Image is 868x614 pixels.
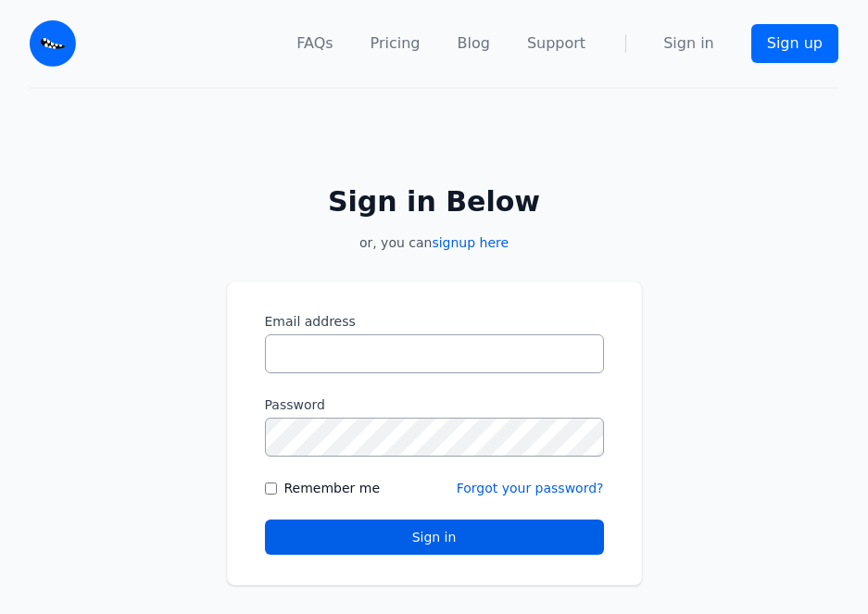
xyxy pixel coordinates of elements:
a: FAQs [296,32,333,55]
a: Blog [458,32,490,55]
a: Support [527,32,585,55]
a: Sign up [751,24,838,63]
label: Email address [265,312,604,331]
p: or, you can [227,233,642,252]
a: Sign in [663,32,714,55]
a: Pricing [371,32,421,55]
label: Password [265,395,604,414]
h2: Sign in Below [227,185,642,219]
a: signup here [432,235,509,250]
img: Email Monster [30,20,76,67]
a: Forgot your password? [457,481,604,495]
label: Remember me [284,479,381,497]
button: Sign in [265,520,604,555]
